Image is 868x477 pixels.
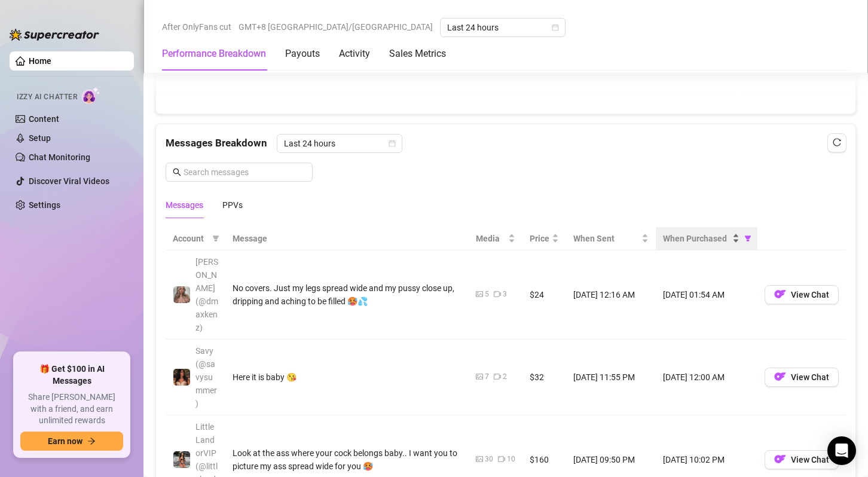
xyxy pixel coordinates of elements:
img: OF [774,453,786,465]
div: Open Intercom Messenger [827,436,856,465]
img: OF [774,371,786,383]
input: Search messages [184,166,305,179]
button: OFView Chat [765,368,839,387]
span: Account [173,232,207,245]
img: LittleLandorVIP (@littlelandorvip) [173,451,190,468]
span: filter [212,235,219,242]
div: 5 [485,289,489,300]
td: $32 [522,340,566,415]
span: filter [742,230,754,247]
div: Look at the ass where your cock belongs baby.. I want you to picture my ass spread wide for you 🥵 [233,447,461,473]
div: 3 [503,289,507,300]
a: OFView Chat [765,292,839,302]
span: video-camera [494,373,501,380]
a: Setup [29,133,51,143]
div: Here it is baby 😘 [233,371,461,384]
span: search [173,168,181,176]
td: [DATE] 12:16 AM [566,250,656,340]
img: AI Chatter [82,87,100,104]
td: [DATE] 12:00 AM [656,340,757,415]
span: calendar [389,140,396,147]
a: Discover Viral Videos [29,176,109,186]
span: 🎁 Get $100 in AI Messages [20,363,123,387]
div: 2 [503,371,507,383]
th: When Purchased [656,227,757,250]
a: Settings [29,200,60,210]
span: video-camera [494,291,501,298]
span: Savy (@savysummer) [195,346,217,408]
div: Messages Breakdown [166,134,846,153]
a: OFView Chat [765,375,839,384]
div: Messages [166,198,203,212]
button: OFView Chat [765,450,839,469]
img: Kenzie (@dmaxkenz) [173,286,190,303]
th: Media [469,227,522,250]
span: arrow-right [87,437,96,445]
th: Price [522,227,566,250]
div: Activity [339,47,370,61]
div: 10 [507,454,515,465]
div: No covers. Just my legs spread wide and my pussy close up, dripping and aching to be filled 🥵💦 [233,282,461,308]
img: OF [774,288,786,300]
span: GMT+8 [GEOGRAPHIC_DATA]/[GEOGRAPHIC_DATA] [239,18,433,36]
a: Content [29,114,59,124]
span: When Purchased [663,232,730,245]
div: Payouts [285,47,320,61]
span: [PERSON_NAME] (@dmaxkenz) [195,257,218,332]
button: Earn nowarrow-right [20,432,123,451]
span: filter [744,235,751,242]
span: Izzy AI Chatter [17,91,77,103]
div: PPVs [222,198,243,212]
span: video-camera [498,455,505,463]
span: Price [530,232,549,245]
span: calendar [552,24,559,31]
span: When Sent [573,232,639,245]
th: Message [225,227,469,250]
span: picture [476,455,483,463]
span: Share [PERSON_NAME] with a friend, and earn unlimited rewards [20,392,123,427]
span: View Chat [791,372,829,382]
span: Earn now [48,436,82,446]
span: picture [476,291,483,298]
a: Chat Monitoring [29,152,90,162]
a: Home [29,56,51,66]
span: reload [833,138,841,146]
th: When Sent [566,227,656,250]
span: Last 24 hours [284,134,395,152]
img: logo-BBDzfeDw.svg [10,29,99,41]
a: OFView Chat [765,457,839,467]
span: View Chat [791,455,829,464]
td: $24 [522,250,566,340]
td: [DATE] 11:55 PM [566,340,656,415]
div: 30 [485,454,493,465]
div: Sales Metrics [389,47,446,61]
button: OFView Chat [765,285,839,304]
div: Performance Breakdown [162,47,266,61]
span: Media [476,232,506,245]
span: picture [476,373,483,380]
span: After OnlyFans cut [162,18,231,36]
span: filter [210,230,222,247]
span: Last 24 hours [447,19,558,36]
td: [DATE] 01:54 AM [656,250,757,340]
img: Savy (@savysummer) [173,369,190,386]
div: 7 [485,371,489,383]
span: View Chat [791,290,829,299]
